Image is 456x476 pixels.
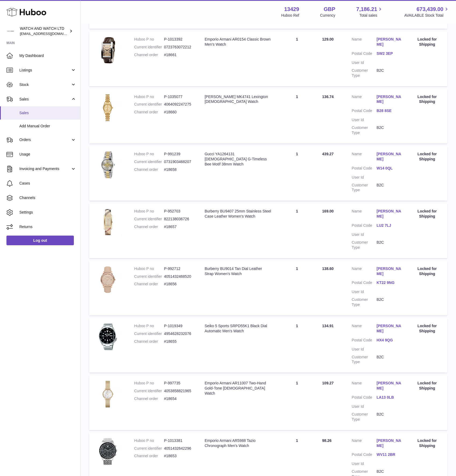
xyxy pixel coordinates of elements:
span: AVAILABLE Stock Total [404,13,450,18]
div: Locked for Shipping [412,152,442,162]
img: 1727864043.jpg [95,438,121,465]
span: Sales [19,97,71,102]
div: Locked for Shipping [412,37,442,47]
img: 1727865221.jpg [95,37,121,64]
dt: Channel order [134,52,164,57]
div: Currency [320,13,335,18]
dd: B2C [377,183,401,193]
dd: 4053858821965 [164,388,194,394]
dd: B2C [377,297,401,307]
a: Log out [6,236,74,245]
a: [PERSON_NAME] [377,266,401,276]
dd: B2C [377,355,401,365]
dt: Name [352,323,377,335]
dt: Huboo P no [134,438,164,443]
dd: 4064092247275 [164,102,194,107]
span: 129.00 [322,37,334,41]
dd: #18660 [164,110,194,115]
dt: Postal Code [352,280,377,287]
a: [PERSON_NAME] [377,37,401,47]
dt: User Id [352,117,377,122]
img: baris@watchandwatch.co.uk [6,27,15,35]
img: 1718752441.jpg [95,266,121,293]
div: Gucci YA1264131 [DEMOGRAPHIC_DATA] G-Timeless Bee Motif 38mm Watch [205,152,272,167]
strong: 13429 [284,6,299,13]
a: [PERSON_NAME] [377,209,401,219]
span: Channels [19,195,76,200]
dt: Name [352,266,377,278]
dd: P-997735 [164,381,194,386]
span: 169.00 [322,209,334,213]
td: 1 [277,89,317,143]
dt: Huboo P no [134,323,164,329]
dd: #18657 [164,224,194,229]
dt: Customer Type [352,125,377,135]
dt: Name [352,381,377,392]
dt: User Id [352,404,377,409]
dd: P-1013381 [164,438,194,443]
a: 7,186.21 Total sales [356,6,383,18]
dd: B2C [377,125,401,135]
dt: Customer Type [352,240,377,250]
a: HX4 9QG [377,338,401,343]
div: [PERSON_NAME] MK4741 Lexington [DEMOGRAPHIC_DATA] Watch [205,94,272,104]
dt: Huboo P no [134,381,164,386]
dd: #18656 [164,282,194,287]
dt: Name [352,37,377,48]
span: Sales [19,110,76,116]
dt: Current identifier [134,217,164,222]
dd: 822138036726 [164,217,194,222]
img: 1741073292.png [95,94,121,121]
dt: Postal Code [352,395,377,401]
a: B28 8SE [377,108,401,113]
dt: User Id [352,60,377,65]
span: Settings [19,210,76,215]
dd: #18658 [164,167,194,172]
td: 1 [277,261,317,315]
dt: Customer Type [352,68,377,78]
div: Burberry BU9407 25mm Stainless Steel Case Leather Women's Watch [205,209,272,219]
dt: Current identifier [134,388,164,394]
div: Locked for Shipping [412,381,442,391]
a: WV11 2BR [377,452,401,457]
span: Stock [19,82,71,87]
dd: 0731903468207 [164,159,194,164]
span: Returns [19,224,76,229]
div: Locked for Shipping [412,94,442,104]
dt: User Id [352,289,377,294]
dt: Channel order [134,282,164,287]
dd: 4051432642296 [164,446,194,451]
div: Emporio Armani AR0154 Classic Brown Men's Watch [205,37,272,47]
dt: Name [352,209,377,220]
dd: P-1013392 [164,37,194,42]
dd: #18654 [164,396,194,401]
dt: Channel order [134,453,164,459]
span: Orders [19,137,71,142]
dt: Current identifier [134,274,164,279]
div: Locked for Shipping [412,209,442,219]
dd: B2C [377,412,401,422]
dt: User Id [352,461,377,466]
img: 1718062156.jpg [95,152,121,178]
a: KT22 9NG [377,280,401,285]
dt: Huboo P no [134,152,164,157]
div: Emporio Armani AR11007 Two-Hand Gold-Tone [DEMOGRAPHIC_DATA] Watch [205,381,272,396]
dt: Postal Code [352,452,377,459]
a: W14 0QL [377,166,401,171]
div: Huboo Ref [281,13,299,18]
dt: Current identifier [134,331,164,336]
dd: P-952703 [164,209,194,214]
span: Invoicing and Payments [19,166,71,171]
dt: Channel order [134,110,164,115]
dt: Customer Type [352,355,377,365]
span: 439.27 [322,152,334,156]
dt: Name [352,94,377,106]
dd: P-992712 [164,266,194,271]
img: 1731276972.png [95,323,121,350]
dt: Huboo P no [134,209,164,214]
dd: #18661 [164,52,194,57]
td: 1 [277,203,317,258]
span: 136.74 [322,95,334,99]
dd: P-991239 [164,152,194,157]
img: 134291709374247.jpg [95,209,121,236]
